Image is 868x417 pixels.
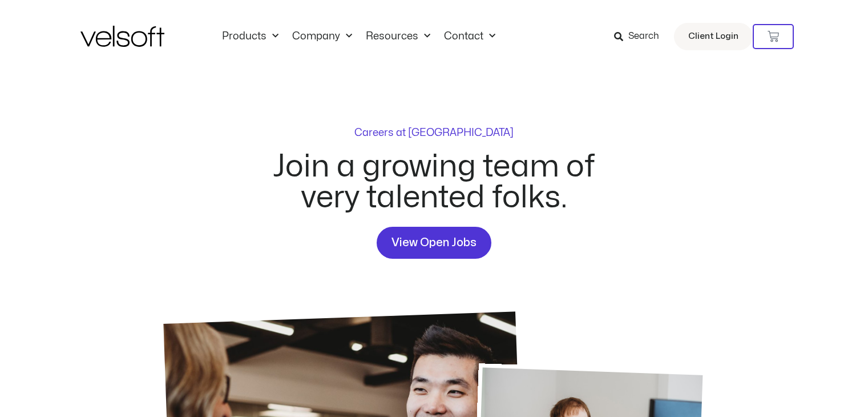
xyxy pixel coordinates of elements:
a: View Open Jobs [377,227,491,259]
a: ResourcesMenu Toggle [359,30,437,43]
p: Careers at [GEOGRAPHIC_DATA] [354,128,514,138]
span: View Open Jobs [391,234,477,252]
a: CompanyMenu Toggle [285,30,359,43]
a: Search [614,27,667,46]
img: Velsoft Training Materials [80,26,164,47]
nav: Menu [215,30,502,43]
span: Client Login [688,29,738,44]
h2: Join a growing team of very talented folks. [260,151,609,213]
span: Search [628,29,659,44]
a: Client Login [674,23,753,50]
a: ProductsMenu Toggle [215,30,285,43]
a: ContactMenu Toggle [437,30,502,43]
